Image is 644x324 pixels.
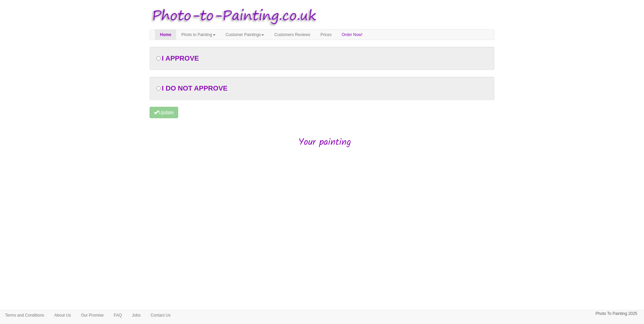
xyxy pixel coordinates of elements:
[127,310,146,320] a: Jobs
[176,30,220,40] a: Photo to Painting
[76,310,108,320] a: Our Promise
[162,85,227,92] span: I DO NOT APPROVE
[269,30,315,40] a: Customers Reviews
[162,55,199,62] span: I APPROVE
[302,156,342,165] iframe: fb:like Facebook Social Plugin
[155,30,176,40] a: Home
[146,3,319,29] img: Photo to Painting
[49,310,76,320] a: About Us
[595,310,637,317] p: Photo To Painting 2025
[155,137,494,148] h2: Your painting
[221,30,269,40] a: Customer Paintings
[109,310,127,320] a: FAQ
[337,30,367,40] a: Order Now!
[315,30,336,40] a: Prices
[146,310,175,320] a: Contact Us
